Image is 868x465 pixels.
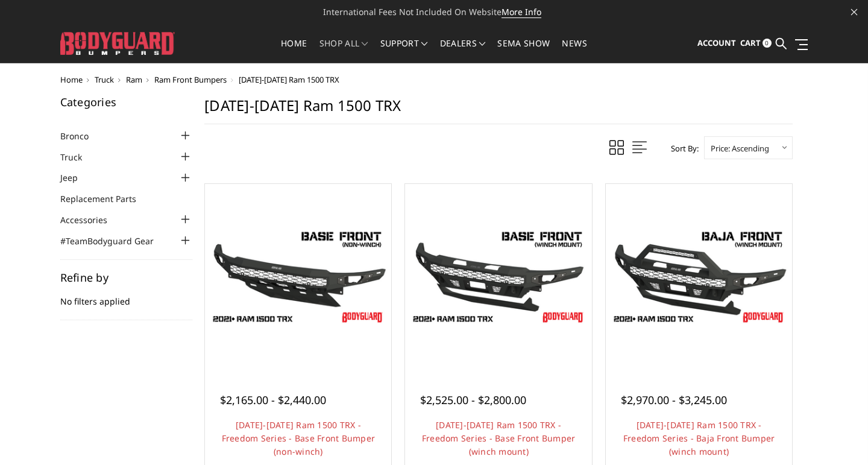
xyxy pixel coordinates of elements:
h5: Refine by [60,272,193,283]
a: [DATE]-[DATE] Ram 1500 TRX - Freedom Series - Base Front Bumper (winch mount) [422,419,576,457]
a: Accessories [60,214,122,226]
span: Cart [740,37,761,48]
a: Ram [126,74,142,85]
a: More Info [502,6,541,18]
a: [DATE]-[DATE] Ram 1500 TRX - Freedom Series - Baja Front Bumper (winch mount) [623,419,775,457]
img: 2021-2024 Ram 1500 TRX - Freedom Series - Base Front Bumper (non-winch) [208,226,388,327]
span: Account [697,37,736,48]
a: Bronco [60,130,104,142]
a: Jeep [60,171,93,184]
a: Cart 0 [740,27,772,60]
a: Ram Front Bumpers [154,74,227,85]
img: BODYGUARD BUMPERS [60,32,175,54]
a: 2021-2024 Ram 1500 TRX - Freedom Series - Base Front Bumper (non-winch) 2021-2024 Ram 1500 TRX - ... [208,187,388,367]
div: No filters applied [60,272,193,320]
h1: [DATE]-[DATE] Ram 1500 TRX [204,96,793,124]
iframe: Chat Widget [808,407,868,465]
a: Dealers [440,39,486,63]
a: Truck [95,74,114,85]
span: $2,165.00 - $2,440.00 [220,393,326,407]
a: Replacement Parts [60,192,151,205]
span: $2,525.00 - $2,800.00 [420,393,526,407]
a: 2021-2024 Ram 1500 TRX - Freedom Series - Baja Front Bumper (winch mount) 2021-2024 Ram 1500 TRX ... [609,187,789,367]
a: [DATE]-[DATE] Ram 1500 TRX - Freedom Series - Base Front Bumper (non-winch) [222,419,376,457]
a: Support [380,39,428,63]
span: $2,970.00 - $3,245.00 [621,393,727,407]
a: Home [281,39,307,63]
a: Truck [60,151,97,163]
h5: Categories [60,96,193,107]
a: SEMA Show [497,39,550,63]
span: [DATE]-[DATE] Ram 1500 TRX [239,74,339,85]
a: #TeamBodyguard Gear [60,235,169,247]
a: shop all [319,39,368,63]
a: Account [697,27,736,60]
a: Home [60,74,83,85]
label: Sort By: [664,139,699,157]
span: 0 [763,39,772,48]
a: 2021-2024 Ram 1500 TRX - Freedom Series - Base Front Bumper (winch mount) [408,187,588,367]
img: 2021-2024 Ram 1500 TRX - Freedom Series - Base Front Bumper (winch mount) [408,226,588,327]
a: News [562,39,587,63]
